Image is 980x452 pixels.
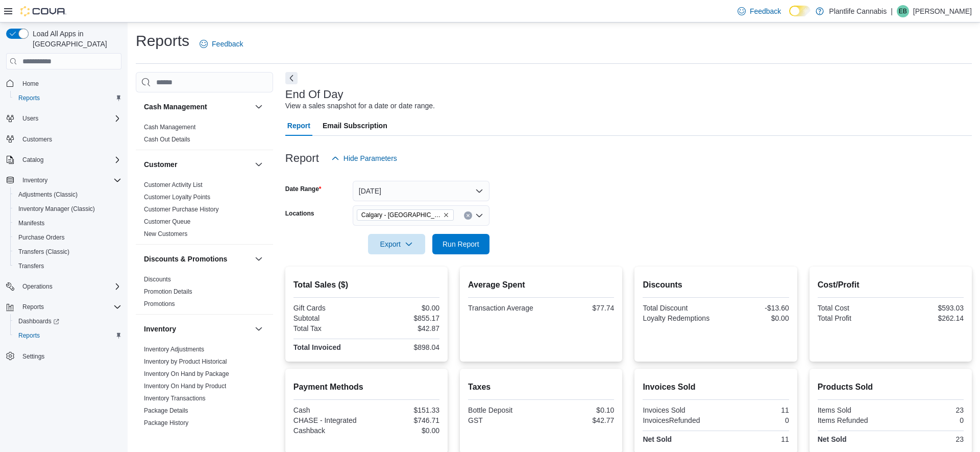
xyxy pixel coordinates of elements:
[891,5,893,17] p: |
[829,5,887,17] p: Plantlife Cannabis
[14,188,121,201] span: Adjustments (Classic)
[22,282,53,291] span: Operations
[368,234,425,254] button: Export
[369,314,439,322] div: $855.17
[18,174,52,186] button: Inventory
[144,230,187,237] a: New Customers
[18,350,48,363] a: Settings
[18,174,121,186] span: Inventory
[14,188,82,201] a: Adjustments (Classic)
[144,230,187,238] span: New Customers
[144,431,197,439] span: Product Expirations
[353,181,489,201] button: [DATE]
[2,111,126,126] button: Users
[643,279,789,291] h2: Discounts
[287,115,310,136] span: Report
[144,159,251,170] button: Customer
[818,314,889,322] div: Total Profit
[2,279,126,294] button: Operations
[18,350,121,363] span: Settings
[2,300,126,314] button: Reports
[893,314,964,322] div: $262.14
[369,304,439,312] div: $0.00
[14,329,44,342] a: Reports
[14,231,69,244] a: Purchase Orders
[374,234,419,254] span: Export
[144,324,176,334] h3: Inventory
[818,304,889,312] div: Total Cost
[18,77,121,89] span: Home
[14,217,121,229] span: Manifests
[285,209,314,218] label: Locations
[14,329,121,342] span: Reports
[369,416,439,424] div: $746.71
[285,185,322,193] label: Date Range
[144,123,195,131] span: Cash Management
[144,419,188,426] a: Package History
[468,304,539,312] div: Transaction Average
[6,72,121,390] nav: Complex example
[14,246,73,258] a: Transfers (Classic)
[144,358,227,365] a: Inventory by Product Historical
[195,34,247,54] a: Feedback
[361,210,441,220] span: Calgary - [GEOGRAPHIC_DATA]
[144,394,206,402] span: Inventory Transactions
[14,217,48,229] a: Manifests
[818,406,889,414] div: Items Sold
[18,331,40,340] span: Reports
[144,102,251,112] button: Cash Management
[18,94,40,102] span: Reports
[144,407,188,414] a: Package Details
[253,101,265,113] button: Cash Management
[293,314,364,322] div: Subtotal
[369,406,439,414] div: $151.33
[14,92,121,104] span: Reports
[18,301,48,313] button: Reports
[14,92,44,104] a: Reports
[468,279,614,291] h2: Average Spent
[144,419,188,427] span: Package History
[285,72,298,84] button: Next
[893,406,964,414] div: 23
[643,381,789,393] h2: Invoices Sold
[10,91,126,105] button: Reports
[344,153,397,163] span: Hide Parameters
[293,416,364,424] div: CHASE - Integrated
[10,216,126,230] button: Manifests
[144,288,192,295] a: Promotion Details
[285,152,319,164] h3: Report
[818,279,964,291] h2: Cost/Profit
[468,381,614,393] h2: Taxes
[750,6,781,16] span: Feedback
[733,1,785,21] a: Feedback
[285,88,344,101] h3: End Of Day
[144,254,227,264] h3: Discounts & Promotions
[14,231,121,244] span: Purchase Orders
[144,370,229,378] span: Inventory On Hand by Package
[144,136,190,143] a: Cash Out Details
[323,115,387,136] span: Email Subscription
[10,245,126,259] button: Transfers (Classic)
[10,187,126,202] button: Adjustments (Classic)
[144,275,171,283] span: Discounts
[285,101,435,111] div: View a sales snapshot for a date or date range.
[18,280,121,293] span: Operations
[18,154,121,166] span: Catalog
[14,203,121,215] span: Inventory Manager (Classic)
[136,121,273,150] div: Cash Management
[18,112,121,125] span: Users
[29,29,121,49] span: Load All Apps in [GEOGRAPHIC_DATA]
[144,193,210,201] span: Customer Loyalty Points
[14,260,48,272] a: Transfers
[2,173,126,187] button: Inventory
[18,301,121,313] span: Reports
[18,280,57,293] button: Operations
[144,300,175,308] span: Promotions
[144,206,219,213] a: Customer Purchase History
[144,345,204,353] span: Inventory Adjustments
[144,218,190,225] a: Customer Queue
[22,114,38,123] span: Users
[897,5,909,17] div: Em Bradley
[22,135,52,144] span: Customers
[718,314,789,322] div: $0.00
